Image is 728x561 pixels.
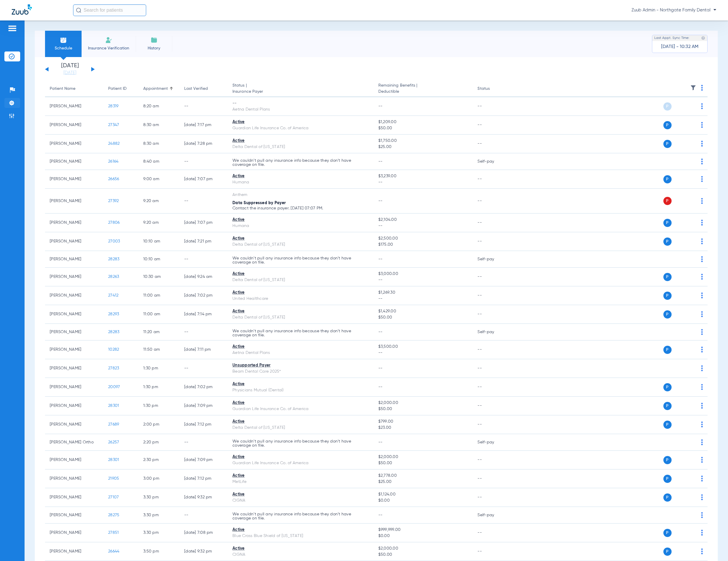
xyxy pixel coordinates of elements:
[378,460,468,466] span: $50.00
[473,286,512,305] td: --
[45,507,103,524] td: [PERSON_NAME]
[108,404,119,408] span: 28301
[232,419,369,425] div: Active
[632,7,716,13] span: Zuub Admin - Northgate Family Dental
[663,421,672,429] span: P
[180,153,228,170] td: --
[180,340,228,359] td: [DATE] 7:11 PM
[180,434,228,451] td: --
[108,366,119,370] span: 27823
[139,397,180,415] td: 1:30 PM
[108,275,119,279] span: 28263
[180,170,228,189] td: [DATE] 7:07 PM
[378,498,468,504] span: $0.00
[378,406,468,412] span: $50.00
[52,70,87,76] a: [DATE]
[45,340,103,359] td: [PERSON_NAME]
[701,220,703,226] img: group-dot-blue.svg
[663,292,672,300] span: P
[232,217,369,223] div: Active
[473,324,512,340] td: Self-pay
[105,37,112,44] img: Manual Insurance Verification
[184,86,208,92] div: Last Verified
[180,135,228,153] td: [DATE] 7:28 PM
[140,45,168,51] span: History
[139,469,180,488] td: 3:00 PM
[663,402,672,410] span: P
[232,179,369,185] div: Humana
[701,439,703,445] img: group-dot-blue.svg
[45,97,103,116] td: [PERSON_NAME]
[701,548,703,554] img: group-dot-blue.svg
[378,552,468,558] span: $50.00
[701,457,703,463] img: group-dot-blue.svg
[378,89,468,95] span: Deductible
[180,524,228,542] td: [DATE] 7:08 PM
[139,251,180,268] td: 10:10 AM
[232,173,369,179] div: Active
[473,469,512,488] td: --
[151,37,158,44] img: History
[108,330,119,334] span: 28283
[139,524,180,542] td: 3:30 PM
[45,324,103,340] td: [PERSON_NAME]
[139,542,180,561] td: 3:50 PM
[378,454,468,460] span: $2,000.00
[139,488,180,507] td: 3:30 PM
[12,4,32,15] img: Zuub Logo
[232,381,369,387] div: Active
[378,257,383,261] span: --
[232,89,369,95] span: Insurance Payer
[473,189,512,214] td: --
[45,268,103,286] td: [PERSON_NAME]
[378,277,468,283] span: --
[139,286,180,305] td: 11:00 AM
[180,189,228,214] td: --
[139,507,180,524] td: 3:30 PM
[139,116,180,135] td: 8:30 AM
[232,277,369,283] div: Delta Dental of [US_STATE]
[108,159,118,164] span: 26164
[701,176,703,182] img: group-dot-blue.svg
[45,251,103,268] td: [PERSON_NAME]
[180,305,228,324] td: [DATE] 7:14 PM
[663,493,672,502] span: P
[378,533,468,539] span: $0.00
[232,192,369,198] div: Anthem
[663,475,672,483] span: P
[76,8,81,13] img: Search Icon
[378,296,468,302] span: --
[232,344,369,350] div: Active
[45,451,103,469] td: [PERSON_NAME]
[701,365,703,371] img: group-dot-blue.svg
[139,415,180,434] td: 2:00 PM
[232,369,369,375] div: Beam Dental Care 2025*
[378,314,468,321] span: $50.00
[701,103,703,109] img: group-dot-blue.svg
[232,545,369,552] div: Active
[108,177,119,181] span: 26656
[180,507,228,524] td: --
[180,232,228,251] td: [DATE] 7:21 PM
[232,329,369,337] p: We couldn’t pull any insurance info because they don’t have coverage on file.
[108,495,119,499] span: 27107
[701,329,703,335] img: group-dot-blue.svg
[473,135,512,153] td: --
[180,268,228,286] td: [DATE] 9:24 AM
[232,206,369,210] p: Contact the insurance payer. [DATE] 07:07 PM.
[108,312,119,316] span: 28293
[139,434,180,451] td: 2:20 PM
[139,170,180,189] td: 9:00 AM
[378,425,468,431] span: $23.00
[701,512,703,518] img: group-dot-blue.svg
[378,385,383,389] span: --
[473,359,512,378] td: --
[701,159,703,164] img: group-dot-blue.svg
[378,400,468,406] span: $2,000.00
[45,524,103,542] td: [PERSON_NAME]
[139,340,180,359] td: 11:50 AM
[473,81,512,97] th: Status
[108,257,119,261] span: 28283
[232,533,369,539] div: Blue Cross Blue Shield of [US_STATE]
[139,153,180,170] td: 8:40 AM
